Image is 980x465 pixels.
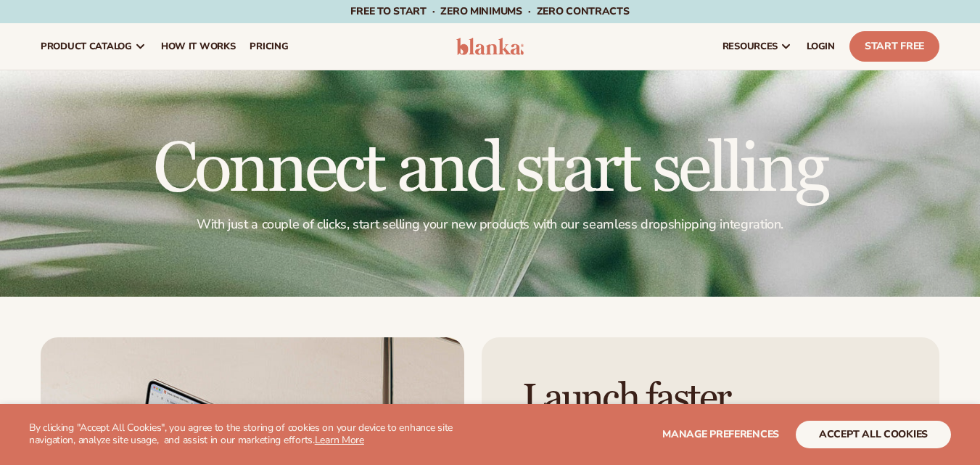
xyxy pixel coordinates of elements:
[242,23,295,70] a: pricing
[250,41,288,52] span: pricing
[154,23,243,70] a: How It Works
[796,421,951,448] button: accept all cookies
[662,427,779,441] span: Manage preferences
[807,41,835,52] span: LOGIN
[715,23,799,70] a: resources
[350,4,629,18] span: Free to start · ZERO minimums · ZERO contracts
[41,41,132,52] span: product catalog
[799,23,842,70] a: LOGIN
[849,31,939,62] a: Start Free
[33,23,154,70] a: product catalog
[315,433,364,447] a: Learn More
[29,422,484,447] p: By clicking "Accept All Cookies", you agree to the storing of cookies on your device to enhance s...
[456,38,524,55] img: logo
[41,216,939,233] p: With just a couple of clicks, start selling your new products with our seamless dropshipping inte...
[161,41,236,52] span: How It Works
[522,378,899,460] h2: Launch faster, sell smarter
[722,41,778,52] span: resources
[41,135,939,205] h1: Connect and start selling
[662,421,779,448] button: Manage preferences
